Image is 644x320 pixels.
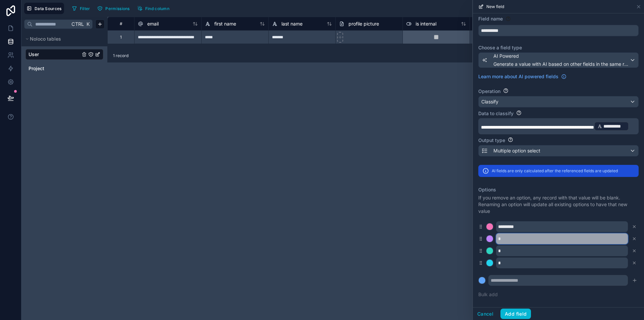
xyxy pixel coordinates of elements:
[105,6,129,11] span: Permissions
[80,6,90,11] span: Filter
[113,21,129,26] div: #
[478,73,558,80] span: Learn more about AI powered fields
[473,309,498,319] button: Cancel
[478,194,639,215] p: If you remove an option, any record with that value will be blank. Renaming an option will update...
[29,51,39,58] span: User
[493,53,630,59] span: AI Powered
[348,20,379,27] span: profile picture
[416,20,436,27] span: is internal
[478,15,503,22] label: Field name
[30,36,61,42] span: Noloco tables
[71,20,85,28] span: Ctrl
[481,98,498,105] span: Classify
[478,145,639,156] button: Multiple option select
[120,35,122,40] div: 1
[95,3,132,13] button: Permissions
[478,291,498,298] button: Bulk add
[492,168,618,174] p: AI fields are only calculated after the referenced fields are updated
[95,3,135,13] a: Permissions
[493,61,630,67] span: Generate a value with AI based on other fields in the same record
[86,22,90,27] span: K
[486,4,504,9] span: New field
[478,52,639,68] button: AI PoweredGenerate a value with AI based on other fields in the same record
[24,3,64,14] button: Data Sources
[493,147,540,154] span: Multiple option select
[478,44,639,51] label: Choose a field type
[214,20,236,27] span: first name
[135,3,172,13] button: Find column
[35,6,62,11] span: Data Sources
[25,63,103,74] div: Project
[478,96,639,107] button: Classify
[478,110,514,117] label: Data to classify
[24,34,101,44] button: Noloco tables
[69,3,93,13] button: Filter
[147,20,159,27] span: email
[29,65,44,72] span: Project
[281,20,303,27] span: last name
[29,65,80,72] a: Project
[478,88,500,95] label: Operation
[478,137,505,144] label: Output type
[500,309,531,319] button: Add field
[25,49,103,60] div: User
[113,53,128,58] span: 1 record
[478,186,639,193] label: Options
[29,51,80,58] a: User
[478,73,567,80] a: Learn more about AI powered fields
[145,6,169,11] span: Find column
